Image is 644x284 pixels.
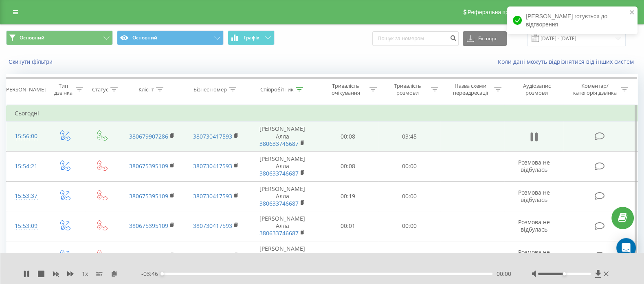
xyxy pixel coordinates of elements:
a: Коли дані можуть відрізнятися вiд інших систем [498,58,638,65]
td: 00:08 [317,121,378,152]
a: 380675395109 [129,252,168,260]
td: 00:19 [317,181,378,211]
button: Основний [6,30,113,45]
span: Основний [20,35,44,41]
button: Основний [117,30,224,45]
div: 15:53:37 [15,188,37,204]
td: [PERSON_NAME] Алла [248,181,317,211]
a: 380730417593 [193,222,232,230]
a: 380633746687 [259,229,299,237]
div: [PERSON_NAME] [4,86,46,93]
a: 380633746687 [259,199,299,207]
span: Графік [244,35,259,41]
a: 380679907286 [129,132,168,140]
span: - 03:46 [141,270,162,278]
a: 380633746687 [259,140,299,147]
div: Статус [92,86,108,93]
span: Розмова не відбулась [518,158,550,173]
div: Accessibility label [160,272,164,275]
td: [PERSON_NAME] Алла [248,211,317,241]
td: 00:00 [378,241,440,271]
button: close [629,9,635,17]
span: Розмова не відбулась [518,189,550,204]
td: 00:00 [378,211,440,241]
div: Тривалість очікування [324,82,367,96]
td: 00:01 [317,211,378,241]
td: [PERSON_NAME] Алла [248,121,317,152]
td: 00:00 [378,151,440,181]
div: 15:54:21 [15,158,37,174]
div: Співробітник [260,86,294,93]
span: Реферальна програма [468,9,528,15]
td: 00:06 [317,241,378,271]
a: 380730417593 [193,252,232,260]
a: 380675395109 [129,222,168,230]
td: 00:08 [317,151,378,181]
div: Open Intercom Messenger [616,238,636,258]
div: Тривалість розмови [386,82,429,96]
div: Тип дзвінка [53,82,74,96]
button: Скинути фільтри [6,58,57,65]
div: 15:56:00 [15,128,37,144]
div: 15:52:46 [15,248,37,264]
a: 380633746687 [259,169,299,177]
a: 380675395109 [129,162,168,170]
span: 1 x [82,270,88,278]
span: Розмова не відбулась [518,218,550,233]
a: 380675395109 [129,192,168,200]
td: Сьогодні [7,105,638,121]
a: 380730417593 [193,192,232,200]
td: [PERSON_NAME] Алла [248,151,317,181]
td: [PERSON_NAME] Алла [248,241,317,271]
div: Клієнт [138,86,154,93]
a: 380730417593 [193,132,232,140]
button: Експорт [463,31,507,46]
div: Аудіозапис розмови [512,82,561,96]
div: Бізнес номер [193,86,227,93]
div: [PERSON_NAME] готується до відтворення [507,7,637,34]
div: Accessibility label [563,272,566,275]
td: 03:45 [378,121,440,152]
button: Графік [228,30,275,45]
div: Коментар/категорія дзвінка [571,82,619,96]
div: Назва схеми переадресації [448,82,492,96]
div: 15:53:09 [15,218,37,234]
td: 00:00 [378,181,440,211]
span: Розмова не відбулась [518,248,550,263]
input: Пошук за номером [372,31,459,46]
span: 00:00 [497,270,511,278]
a: 380730417593 [193,162,232,170]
